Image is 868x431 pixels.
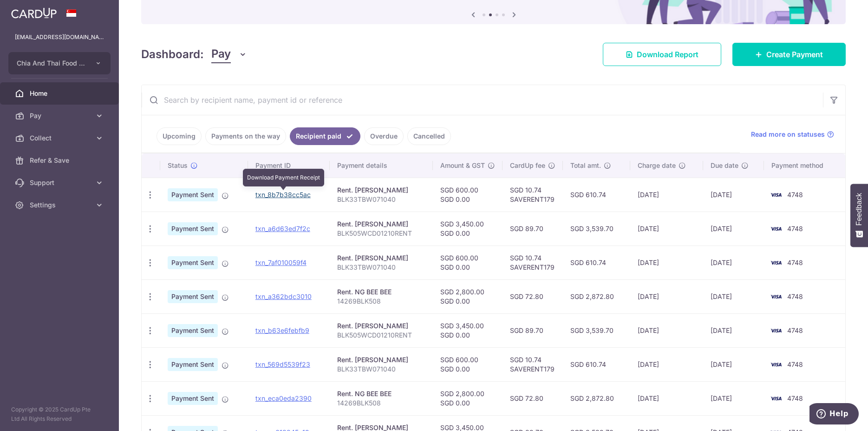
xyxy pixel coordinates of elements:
[703,178,764,212] td: [DATE]
[433,381,503,415] td: SGD 2,800.00 SGD 0.00
[255,225,310,232] a: txn_a6d63ed7f2c
[563,313,630,347] td: SGD 3,539.70
[751,130,834,139] a: Read more on statuses
[337,321,425,331] div: Rent. [PERSON_NAME]
[787,259,803,266] span: 4748
[732,43,846,66] a: Create Payment
[8,52,111,74] button: Chia And Thai Food Supplies Pte Ltd
[510,161,545,170] span: CardUp fee
[767,257,785,268] img: Bank Card
[255,292,312,300] a: txn_a362bdc3010
[168,188,218,201] span: Payment Sent
[15,33,104,42] p: [EMAIL_ADDRESS][DOMAIN_NAME]
[337,398,425,408] p: 14269BLK508
[703,212,764,245] td: [DATE]
[711,161,738,170] span: Due date
[855,193,863,225] span: Feedback
[787,394,803,402] span: 4748
[767,359,785,370] img: Bank Card
[364,127,404,145] a: Overdue
[603,43,721,66] a: Download Report
[630,313,703,347] td: [DATE]
[255,191,311,199] a: txn_8b7b38cc5ac
[30,133,91,143] span: Collect
[211,46,247,63] button: Pay
[337,229,425,238] p: BLK505WCD01210RENT
[168,222,218,235] span: Payment Sent
[290,127,360,145] a: Recipient paid
[570,161,601,170] span: Total amt.
[440,161,485,170] span: Amount & GST
[703,347,764,381] td: [DATE]
[767,223,785,234] img: Bank Card
[168,161,188,170] span: Status
[255,360,310,368] a: txn_569d5539f23
[433,212,503,245] td: SGD 3,450.00 SGD 0.00
[751,130,825,139] span: Read more on statuses
[211,46,231,63] span: Pay
[764,153,845,178] th: Payment method
[503,178,563,212] td: SGD 10.74 SAVERENT179
[168,256,218,269] span: Payment Sent
[30,178,91,187] span: Support
[767,393,785,404] img: Bank Card
[337,365,425,374] p: BLK33TBW071040
[787,326,803,334] span: 4748
[337,331,425,340] p: BLK505WCD01210RENT
[330,153,433,178] th: Payment details
[407,127,451,145] a: Cancelled
[630,279,703,313] td: [DATE]
[503,212,563,245] td: SGD 89.70
[638,161,676,170] span: Charge date
[630,212,703,245] td: [DATE]
[337,253,425,263] div: Rent. [PERSON_NAME]
[563,279,630,313] td: SGD 2,872.80
[503,279,563,313] td: SGD 72.80
[503,313,563,347] td: SGD 89.70
[255,259,307,266] a: txn_7af010059f4
[503,245,563,279] td: SGD 10.74 SAVERENT179
[433,178,503,212] td: SGD 600.00 SGD 0.00
[850,184,868,247] button: Feedback - Show survey
[766,49,823,60] span: Create Payment
[787,292,803,300] span: 4748
[168,324,218,337] span: Payment Sent
[630,178,703,212] td: [DATE]
[141,46,204,63] h4: Dashboard:
[630,245,703,279] td: [DATE]
[433,313,503,347] td: SGD 3,450.00 SGD 0.00
[787,225,803,232] span: 4748
[337,287,425,297] div: Rent. NG BEE BEE
[433,347,503,381] td: SGD 600.00 SGD 0.00
[563,212,630,245] td: SGD 3,539.70
[767,291,785,302] img: Bank Card
[767,189,785,200] img: Bank Card
[563,178,630,212] td: SGD 610.74
[630,347,703,381] td: [DATE]
[243,169,324,186] div: Download Payment Receipt
[30,89,91,98] span: Home
[787,191,803,199] span: 4748
[703,245,764,279] td: [DATE]
[255,326,309,334] a: txn_b63e6febfb9
[703,279,764,313] td: [DATE]
[703,313,764,347] td: [DATE]
[337,297,425,306] p: 14269BLK508
[248,153,330,178] th: Payment ID
[157,127,202,145] a: Upcoming
[337,355,425,365] div: Rent. [PERSON_NAME]
[337,263,425,272] p: BLK33TBW071040
[168,358,218,371] span: Payment Sent
[767,325,785,336] img: Bank Card
[809,403,859,426] iframe: Opens a widget where you can find more information
[30,200,91,210] span: Settings
[337,389,425,398] div: Rent. NG BEE BEE
[255,394,312,402] a: txn_eca0eda2390
[637,49,698,60] span: Download Report
[17,59,85,68] span: Chia And Thai Food Supplies Pte Ltd
[142,85,823,115] input: Search by recipient name, payment id or reference
[205,127,286,145] a: Payments on the way
[168,290,218,303] span: Payment Sent
[563,245,630,279] td: SGD 610.74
